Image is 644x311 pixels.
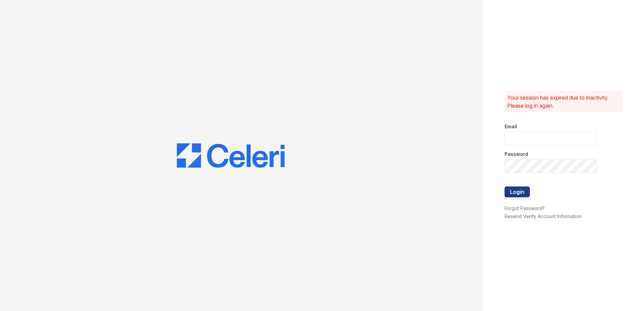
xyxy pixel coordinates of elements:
[505,213,582,219] a: Resend Verify Account Information
[507,94,620,110] p: Your session has expired due to inactivity. Please log in again.
[505,186,530,197] button: Login
[505,151,528,158] label: Password
[177,143,285,168] img: CE_Logo_Blue-a8612792a0a2168367f1c8372b55b34899dd931a85d93a1a3d3e32e68fde9ad4.png
[505,205,545,211] a: Forgot Password?
[505,123,517,130] label: Email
